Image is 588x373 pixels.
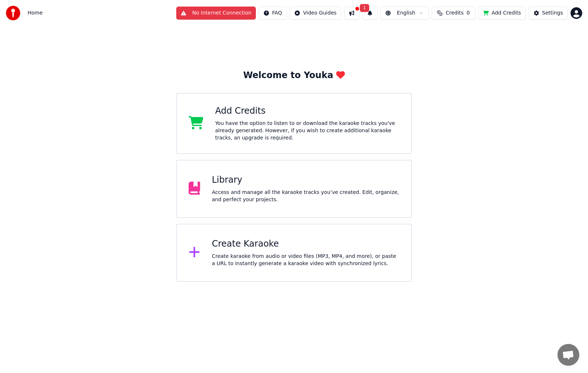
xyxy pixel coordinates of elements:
[212,189,399,203] div: Access and manage all the karaoke tracks you’ve created. Edit, organize, and perfect your projects.
[529,7,568,20] button: Settings
[212,238,399,250] div: Create Karaoke
[212,253,399,267] div: Create karaoke from audio or video files (MP3, MP4, and more), or paste a URL to instantly genera...
[446,9,463,17] span: Credits
[360,4,369,12] span: 1
[243,70,345,81] div: Welcome to Youka
[28,9,43,17] span: Home
[28,9,43,17] nav: breadcrumb
[478,7,526,20] button: Add Credits
[259,7,287,20] button: FAQ
[290,7,341,20] button: Video Guides
[467,9,470,17] span: 0
[176,7,256,20] button: No Internet Connection
[362,7,378,20] button: 1
[6,6,20,20] img: youka
[215,120,399,142] div: You have the option to listen to or download the karaoke tracks you've already generated. However...
[432,7,475,20] button: Credits0
[557,344,579,366] div: Open chat
[212,174,399,186] div: Library
[542,9,563,17] div: Settings
[215,105,399,117] div: Add Credits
